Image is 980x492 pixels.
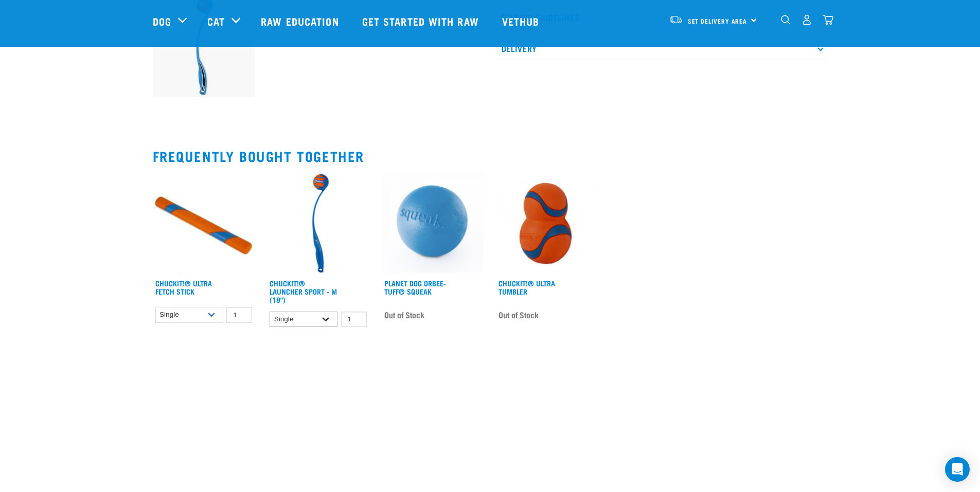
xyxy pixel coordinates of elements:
input: 1 [226,307,252,323]
a: Dog [153,13,171,29]
img: Bb5c5226 acd4 4c0e 81f5 c383e1e1d35b 1 35d3d51dffbaba34a78f507489e2669f [267,172,369,274]
p: Delivery [496,37,828,60]
img: Orbee Tuff Squeak Blue [382,172,484,274]
a: Get started with Raw [352,1,492,42]
input: 1 [341,312,367,327]
a: Cat [207,13,225,29]
a: Vethub [492,1,553,42]
a: Planet Dog Orbee-Tuff® Squeak [384,281,446,293]
img: 52088 [153,172,255,274]
span: Set Delivery Area [688,19,747,23]
div: Open Intercom Messenger [945,457,970,482]
img: Chuckit Ultra Tumbler Dog Toy 35803 [496,172,598,274]
img: home-icon-1@2x.png [781,15,791,25]
a: Chuckit!® Ultra Tumbler [498,281,555,293]
a: Chuckit!® Launcher Sport - M (18") [270,281,337,301]
h2: Frequently bought together [153,148,828,164]
img: home-icon@2x.png [823,14,833,25]
a: Raw Education [251,1,351,42]
span: Out of Stock [498,307,539,322]
span: Out of Stock [384,307,424,322]
a: Chuckit!® Ultra Fetch Stick [155,281,212,293]
img: user.png [801,14,812,25]
img: van-moving.png [669,15,683,24]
